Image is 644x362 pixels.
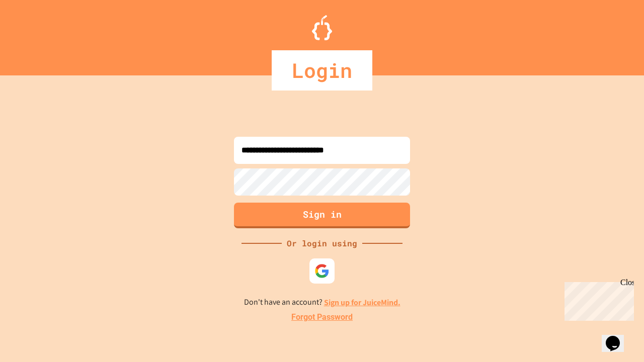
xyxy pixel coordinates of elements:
[560,278,634,321] iframe: chat widget
[602,322,634,352] iframe: chat widget
[234,203,410,228] button: Sign in
[324,297,400,308] a: Sign up for JuiceMind.
[272,50,372,90] div: Login
[4,4,69,64] div: Chat with us now!Close
[244,296,400,309] p: Don't have an account?
[291,311,353,323] a: Forgot Password
[282,237,362,249] div: Or login using
[312,15,332,40] img: Logo.svg
[314,263,330,279] img: google-icon.svg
